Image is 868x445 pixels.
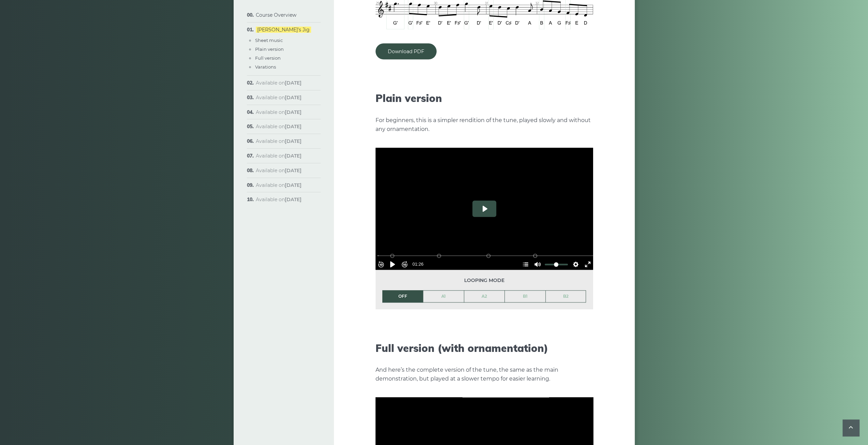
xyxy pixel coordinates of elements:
span: Available on [256,109,301,115]
strong: [DATE] [285,153,301,159]
span: Available on [256,138,301,144]
strong: [DATE] [285,80,301,86]
p: For beginners, this is a simpler rendition of the tune, played slowly and without any ornamentation. [376,116,593,134]
strong: [DATE] [285,123,301,130]
a: Download PDF [376,43,437,59]
span: Available on [256,196,301,203]
strong: [DATE] [285,138,301,144]
a: Course Overview [256,12,296,18]
a: Sheet music [255,38,283,43]
span: Available on [256,80,301,86]
span: Available on [256,182,301,188]
a: Full version [255,55,281,61]
a: A1 [423,291,464,302]
strong: [DATE] [285,196,301,203]
span: Available on [256,123,301,130]
a: B1 [505,291,545,302]
span: Looping mode [382,277,586,284]
strong: [DATE] [285,109,301,115]
span: Available on [256,153,301,159]
h2: Plain version [376,92,593,104]
strong: [DATE] [285,94,301,101]
strong: [DATE] [285,182,301,188]
strong: [DATE] [285,167,301,174]
a: B2 [546,291,586,302]
span: Available on [256,94,301,101]
a: Varations [255,64,276,70]
a: Plain version [255,46,284,52]
a: [PERSON_NAME]’s Jig [256,27,311,33]
span: Available on [256,167,301,174]
h2: Full version (with ornamentation) [376,342,593,354]
a: A2 [464,291,505,302]
p: And here’s the complete version of the tune, the same as the main demonstration, but played at a ... [376,366,593,383]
